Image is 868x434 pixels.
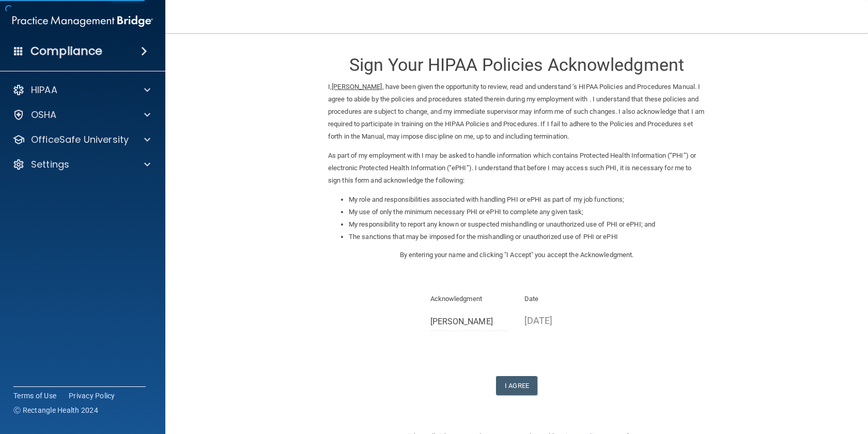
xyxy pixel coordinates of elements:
[328,249,705,261] p: By entering your name and clicking "I Accept" you accept the Acknowledgment.
[12,133,150,146] a: OfficeSafe University
[332,83,382,91] ins: [PERSON_NAME]
[349,231,705,243] li: The sanctions that may be imposed for the mishandling or unauthorized use of PHI or ePHI
[31,133,129,146] p: OfficeSafe University
[349,206,705,218] li: My use of only the minimum necessary PHI or ePHI to complete any given task;
[349,218,705,231] li: My responsibility to report any known or suspected mishandling or unauthorized use of PHI or ePHI...
[12,11,153,32] img: PMB logo
[430,312,509,331] input: Full Name
[31,84,57,96] p: HIPAA
[496,376,537,395] button: I Agree
[69,391,115,401] a: Privacy Policy
[524,312,603,329] p: [DATE]
[328,149,705,187] p: As part of my employment with I may be asked to handle information which contains Protected Healt...
[30,44,102,58] h4: Compliance
[31,158,69,171] p: Settings
[12,158,150,171] a: Settings
[328,81,705,143] p: I, , have been given the opportunity to review, read and understand ’s HIPAA Policies and Procedu...
[430,293,509,305] p: Acknowledgment
[12,109,150,121] a: OSHA
[13,391,56,401] a: Terms of Use
[349,193,705,206] li: My role and responsibilities associated with handling PHI or ePHI as part of my job functions;
[31,109,57,121] p: OSHA
[328,55,705,74] h3: Sign Your HIPAA Policies Acknowledgment
[13,405,98,415] span: Ⓒ Rectangle Health 2024
[12,84,150,96] a: HIPAA
[524,293,603,305] p: Date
